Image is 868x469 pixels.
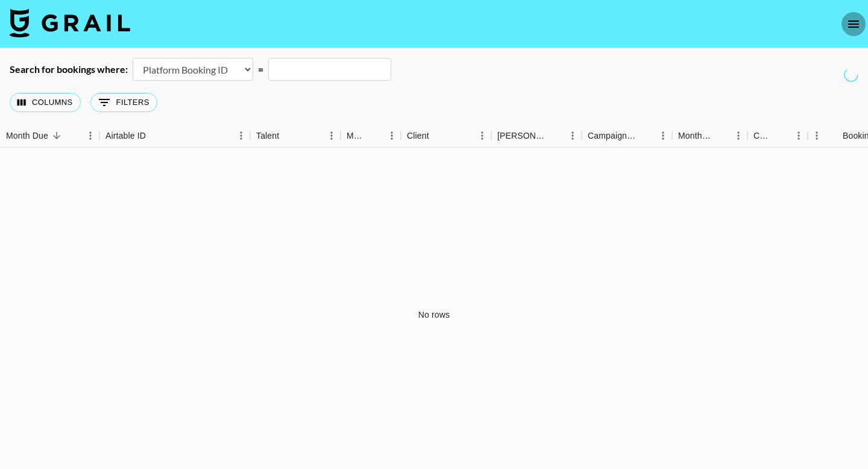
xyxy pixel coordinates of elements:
button: open drawer [841,12,866,36]
button: Menu [232,127,250,145]
button: Sort [279,127,296,144]
button: Menu [729,127,747,145]
div: Airtable ID [99,124,250,148]
button: Sort [773,127,790,144]
div: Manager [347,124,366,148]
div: Search for bookings where: [10,63,128,75]
button: Menu [790,127,808,145]
div: Currency [753,124,773,148]
button: Menu [654,127,672,145]
div: Month Due [678,124,712,148]
button: Menu [322,127,341,145]
div: Talent [256,124,279,148]
div: Manager [341,124,401,148]
div: Talent [250,124,341,148]
div: Booker [491,124,582,148]
button: Sort [637,127,654,144]
div: Currency [747,124,808,148]
button: Select columns [10,93,81,112]
div: Client [407,124,429,148]
div: Campaign (Type) [582,124,672,148]
img: Grail Talent [10,8,130,37]
button: Sort [712,127,729,144]
button: Sort [547,127,564,144]
div: Month Due [672,124,747,148]
button: Show filters [90,93,157,112]
button: Sort [48,127,65,144]
button: Sort [429,127,446,144]
div: Client [401,124,491,148]
button: Menu [473,127,491,145]
button: Menu [383,127,401,145]
div: Month Due [6,124,48,148]
div: [PERSON_NAME] [497,124,547,148]
button: Menu [564,127,582,145]
div: = [258,63,263,75]
button: Menu [808,127,826,145]
div: Airtable ID [105,124,146,148]
button: Menu [81,127,99,145]
span: Refreshing managers, clients, users, talent, campaigns... [843,67,859,83]
button: Sort [146,127,163,144]
button: Sort [826,127,843,144]
button: Sort [366,127,383,144]
div: Campaign (Type) [588,124,637,148]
